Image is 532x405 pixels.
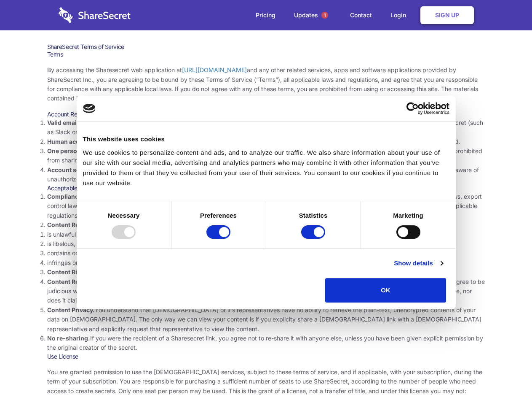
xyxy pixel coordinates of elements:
[200,212,237,219] strong: Preferences
[299,212,328,219] strong: Statistics
[325,278,446,302] button: OK
[47,166,98,173] strong: Account security.
[47,230,485,239] li: is unlawful or promotes unlawful activities
[47,353,485,360] h3: Use License
[342,2,380,28] a: Contact
[47,367,485,396] p: You are granted permission to use the [DEMOGRAPHIC_DATA] services, subject to these terms of serv...
[47,248,485,258] li: contains or installs any active malware or exploits, or uses our platform for exploit delivery (s...
[47,268,92,275] strong: Content Rights.
[47,138,98,145] strong: Human accounts.
[47,306,95,313] strong: Content Privacy.
[47,65,485,103] p: By accessing the Sharesecret web application at and any other related services, apps and software...
[394,258,443,268] a: Show details
[47,239,485,248] li: is libelous, defamatory, or fraudulent
[47,111,485,118] h3: Account Requirements
[83,148,449,188] div: We use cookies to personalize content and ads, and to analyze our traffic. We also share informat...
[47,305,485,334] li: You understand that [DEMOGRAPHIC_DATA] or it’s representatives have no ability to retrieve the pl...
[393,212,423,219] strong: Marketing
[247,2,284,28] a: Pricing
[47,137,485,146] li: Only human beings may create accounts. “Bot” accounts — those created by software, in an automate...
[47,221,109,228] strong: Content Restrictions.
[47,335,90,342] strong: No re-sharing.
[108,212,140,219] strong: Necessary
[420,6,474,24] a: Sign Up
[47,43,485,51] h1: ShareSecret Terms of Service
[83,134,449,144] div: This website uses cookies
[47,220,485,267] li: You agree NOT to use Sharesecret to upload or share content that:
[47,119,80,126] strong: Valid email.
[382,2,419,28] a: Login
[47,51,485,58] h3: Terms
[47,258,485,267] li: infringes on any proprietary right of any party, including patent, trademark, trade secret, copyr...
[47,165,485,184] li: You are responsible for your own account security, including the security of your Sharesecret acc...
[47,184,485,192] h3: Acceptable Use
[47,277,485,305] li: You are solely responsible for the content you share on Sharesecret, and with the people you shar...
[47,278,115,285] strong: Content Responsibility.
[47,193,174,200] strong: Compliance with local laws and regulations.
[83,104,96,113] img: logo
[376,102,449,115] a: Usercentrics Cookiebot - opens in a new window
[321,12,328,19] span: 1
[47,147,119,154] strong: One person per account.
[182,66,247,73] a: [URL][DOMAIN_NAME]
[47,146,485,165] li: You are not allowed to share account credentials. Each account is dedicated to the individual who...
[47,192,485,220] li: Your use of the Sharesecret must not violate any applicable laws, including copyright or trademar...
[47,334,485,353] li: If you were the recipient of a Sharesecret link, you agree not to re-share it with anyone else, u...
[47,118,485,137] li: You must provide a valid email address, either directly, or through approved third-party integrat...
[59,7,131,23] img: logo-wordmark-white-trans-d4663122ce5f474addd5e946df7df03e33cb6a1c49d2221995e7729f52c070b2.svg
[47,267,485,277] li: You agree that you will use Sharesecret only to secure and share content that you have the right ...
